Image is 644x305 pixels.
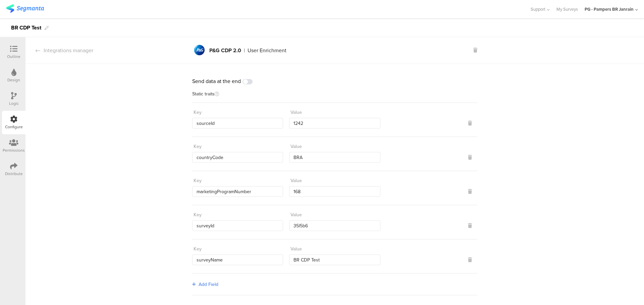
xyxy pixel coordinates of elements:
[290,109,302,116] div: Value
[290,177,302,184] div: Value
[289,118,380,129] input: Enter value...
[194,211,202,218] div: Key
[194,109,202,116] div: Key
[209,48,241,53] div: P&G CDP 2.0
[192,92,477,103] div: Static traits
[194,143,202,150] div: Key
[199,281,218,288] span: Add Field
[289,152,380,163] input: Enter value...
[3,147,25,153] div: Permissions
[192,152,283,163] input: Enter key...
[290,143,302,150] div: Value
[290,211,302,218] div: Value
[5,124,23,130] div: Configure
[192,220,283,231] input: Enter key...
[290,245,302,252] div: Value
[289,186,380,197] input: Enter value...
[531,6,545,12] span: Support
[11,22,41,33] div: BR CDP Test
[244,48,245,53] div: |
[25,47,93,54] div: Integrations manager
[192,118,283,129] input: Enter key...
[194,245,202,252] div: Key
[9,100,19,106] div: Logic
[5,171,23,177] div: Distribute
[192,77,477,85] div: Send data at the end
[192,186,283,197] input: Enter key...
[289,220,380,231] input: Enter value...
[7,77,20,83] div: Design
[194,177,202,184] div: Key
[7,54,20,60] div: Outline
[248,48,286,53] div: User Enrichment
[585,6,634,12] div: PG - Pampers BR Janrain
[6,4,44,13] img: segmanta logo
[289,254,380,265] input: Enter value...
[192,254,283,265] input: Enter key...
